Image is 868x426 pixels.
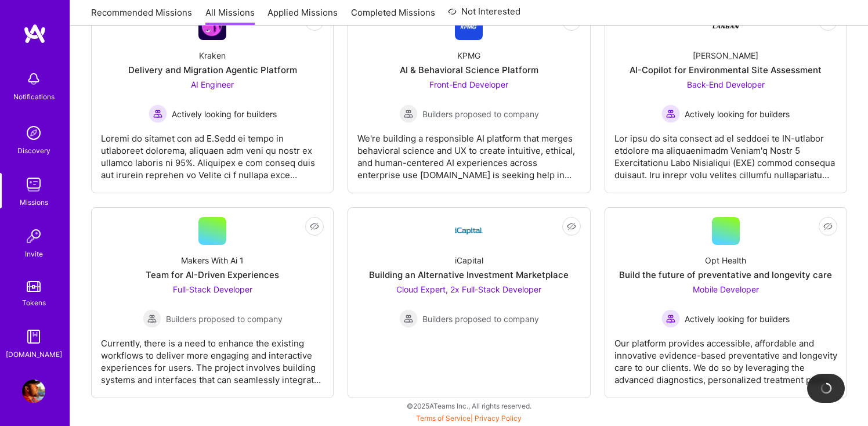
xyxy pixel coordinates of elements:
[685,108,790,120] span: Actively looking for builders
[20,196,48,208] div: Missions
[455,217,483,245] img: Company Logo
[22,121,45,145] img: discovery
[614,328,837,386] div: Our platform provides accessible, affordable and innovative evidence-based preventative and longe...
[400,64,538,76] div: AI & Behavioral Science Platform
[22,173,45,196] img: teamwork
[172,108,277,120] span: Actively looking for builders
[614,123,837,181] div: Lor ipsu do sita consect ad el seddoei te IN-utlabor etdolore ma aliquaenimadm Veniam'q Nostr 5 E...
[705,254,746,266] div: Opt Health
[687,80,765,89] span: Back-End Developer
[17,145,50,157] div: Discovery
[823,222,833,231] i: icon EyeClosed
[416,414,522,423] span: |
[22,325,45,348] img: guide book
[22,297,46,309] div: Tokens
[369,269,569,281] div: Building an Alternative Investment Marketplace
[101,123,324,181] div: Loremi do sitamet con ad E.Sedd ei tempo in utlaboreet dolorema, aliquaen adm veni qu nostr ex ul...
[455,254,483,266] div: iCapital
[13,91,55,103] div: Notifications
[310,222,319,231] i: icon EyeClosed
[143,309,161,328] img: Builders proposed to company
[457,49,480,62] div: KPMG
[23,23,46,44] img: logo
[399,104,418,123] img: Builders proposed to company
[448,5,520,26] a: Not Interested
[198,12,226,40] img: Company Logo
[455,12,483,40] img: Company Logo
[101,217,324,388] a: Makers With Ai 1Team for AI-Driven ExperiencesFull-Stack Developer Builders proposed to companyBu...
[267,6,338,26] a: Applied Missions
[191,80,234,89] span: AI Engineer
[422,313,539,325] span: Builders proposed to company
[429,80,508,89] span: Front-End Developer
[630,64,822,76] div: AI-Copilot for Environmental Site Assessment
[91,6,192,26] a: Recommended Missions
[6,348,62,360] div: [DOMAIN_NAME]
[685,313,790,325] span: Actively looking for builders
[70,391,868,420] div: © 2025 ATeams Inc., All rights reserved.
[693,284,759,294] span: Mobile Developer
[820,382,833,395] img: loading
[357,12,580,183] a: Company LogoKPMGAI & Behavioral Science PlatformFront-End Developer Builders proposed to companyB...
[199,49,226,62] div: Kraken
[128,64,297,76] div: Delivery and Migration Agentic Platform
[27,281,41,292] img: tokens
[351,6,435,26] a: Completed Missions
[712,12,740,40] img: Company Logo
[205,6,255,26] a: All Missions
[149,104,167,123] img: Actively looking for builders
[357,217,580,388] a: Company LogoiCapitalBuilding an Alternative Investment MarketplaceCloud Expert, 2x Full-Stack Dev...
[101,328,324,386] div: Currently, there is a need to enhance the existing workflows to deliver more engaging and interac...
[661,309,680,328] img: Actively looking for builders
[22,67,45,91] img: bell
[416,414,471,423] a: Terms of Service
[475,414,522,423] a: Privacy Policy
[619,269,832,281] div: Build the future of preventative and longevity care
[357,123,580,181] div: We're building a responsible AI platform that merges behavioral science and UX to create intuitiv...
[173,284,252,294] span: Full-Stack Developer
[567,222,576,231] i: icon EyeClosed
[166,313,283,325] span: Builders proposed to company
[146,269,279,281] div: Team for AI-Driven Experiences
[22,380,45,403] img: User Avatar
[25,248,43,260] div: Invite
[181,254,244,266] div: Makers With Ai 1
[19,380,48,403] a: User Avatar
[661,104,680,123] img: Actively looking for builders
[101,12,324,183] a: Company LogoKrakenDelivery and Migration Agentic PlatformAI Engineer Actively looking for builder...
[614,12,837,183] a: Company Logo[PERSON_NAME]AI-Copilot for Environmental Site AssessmentBack-End Developer Actively ...
[396,284,541,294] span: Cloud Expert, 2x Full-Stack Developer
[22,225,45,248] img: Invite
[693,49,758,62] div: [PERSON_NAME]
[399,309,418,328] img: Builders proposed to company
[614,217,837,388] a: Opt HealthBuild the future of preventative and longevity careMobile Developer Actively looking fo...
[422,108,539,120] span: Builders proposed to company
